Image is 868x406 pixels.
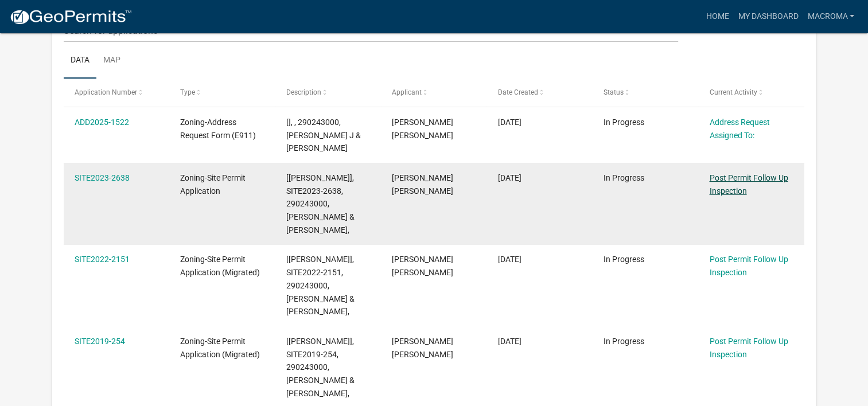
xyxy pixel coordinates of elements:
[498,88,538,96] span: Date Created
[604,173,644,182] span: In Progress
[64,42,96,79] a: Data
[180,173,246,196] span: Zoning-Site Permit Application
[604,255,644,264] span: In Progress
[709,255,788,277] a: Post Permit Follow Up Inspection
[392,88,422,96] span: Applicant
[604,88,624,96] span: Status
[180,88,195,96] span: Type
[169,79,275,106] datatable-header-cell: Type
[75,118,129,127] a: ADD2025-1522
[96,42,127,79] a: Map
[381,79,486,106] datatable-header-cell: Applicant
[75,88,137,96] span: Application Number
[803,6,859,28] a: macroma
[498,173,521,182] span: 07/08/2023
[286,118,361,153] span: [], , 290243000, SCOTT J & ROSEMARY H MCKENNA
[64,79,169,106] datatable-header-cell: Application Number
[498,337,521,346] span: 09/28/2019
[286,173,355,235] span: [Jeff Rusness], SITE2023-2638, 290243000, SCOTT J & ROSEMARY H MCKENNA,
[180,255,260,277] span: Zoning-Site Permit Application (Migrated)
[286,255,355,316] span: [Jeff], SITE2022-2151, 290243000, SCOTT J & ROSEMARY H MCKENNA,
[75,173,130,182] a: SITE2023-2638
[709,118,769,140] a: Address Request Assigned To:
[498,118,521,127] span: 09/02/2025
[392,255,453,277] span: Scott John McKenna
[593,79,698,106] datatable-header-cell: Status
[75,255,130,264] a: SITE2022-2151
[498,255,521,264] span: 08/26/2022
[392,118,453,140] span: Scott John McKenna
[180,337,260,359] span: Zoning-Site Permit Application (Migrated)
[180,118,256,140] span: Zoning-Address Request Form (E911)
[392,173,453,196] span: Scott John McKenna
[733,6,803,28] a: My Dashboard
[709,173,788,196] a: Post Permit Follow Up Inspection
[604,118,644,127] span: In Progress
[709,337,788,359] a: Post Permit Follow Up Inspection
[701,6,733,28] a: Home
[486,79,592,106] datatable-header-cell: Date Created
[604,337,644,346] span: In Progress
[286,337,355,398] span: [Joe], SITE2019-254, 290243000, SCOTT J & ROSEMARY H MCKENNA,
[286,88,321,96] span: Description
[75,337,125,346] a: SITE2019-254
[392,337,453,359] span: Scott John McKenna
[709,88,757,96] span: Current Activity
[275,79,381,106] datatable-header-cell: Description
[698,79,804,106] datatable-header-cell: Current Activity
